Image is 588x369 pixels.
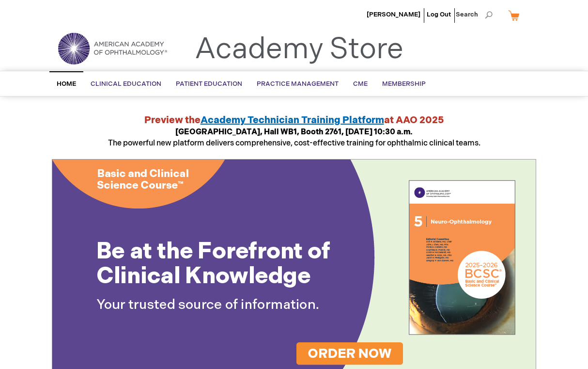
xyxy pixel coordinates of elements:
[57,80,76,88] span: Home
[456,5,493,24] span: Search
[91,80,161,88] span: Clinical Education
[382,80,426,88] span: Membership
[108,128,480,148] span: The powerful new platform delivers comprehensive, cost-effective training for ophthalmic clinical...
[144,114,444,126] strong: Preview the at AAO 2025
[427,11,451,18] a: Log Out
[201,114,384,126] a: Academy Technician Training Platform
[195,32,403,67] a: Academy Store
[353,80,368,88] span: CME
[367,11,420,18] a: [PERSON_NAME]
[176,80,242,88] span: Patient Education
[257,80,339,88] span: Practice Management
[175,128,413,137] strong: [GEOGRAPHIC_DATA], Hall WB1, Booth 2761, [DATE] 10:30 a.m.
